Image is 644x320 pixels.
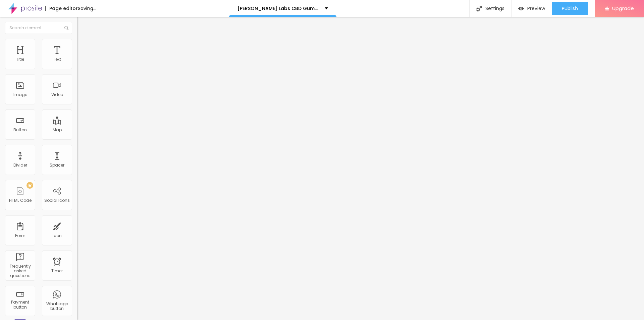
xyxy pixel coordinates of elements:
input: Search element [5,22,72,34]
div: Form [15,233,25,238]
img: Icone [64,26,68,30]
div: Title [16,57,24,62]
div: Whatsapp button [44,302,70,311]
div: Timer [51,269,63,273]
div: HTML Code [9,198,32,203]
button: Preview [512,2,552,15]
div: Frequently asked questions [7,264,33,278]
div: Text [53,57,61,62]
p: [PERSON_NAME] Labs CBD Gummies Reviews [237,6,320,11]
div: Spacer [50,163,64,168]
span: Publish [562,6,578,11]
div: Page editor [45,6,78,11]
div: Icon [53,233,62,238]
div: Saving... [78,6,96,11]
div: Social Icons [44,198,70,203]
div: Map [53,128,62,132]
div: Payment button [7,300,33,310]
div: Button [13,128,27,132]
div: Video [51,92,63,97]
img: view-1.svg [518,6,524,11]
span: Upgrade [612,5,634,11]
div: Divider [13,163,27,168]
div: Image [13,92,27,97]
button: Publish [552,2,588,15]
span: Preview [527,6,545,11]
img: Icone [476,6,482,11]
iframe: Editor [77,17,644,320]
